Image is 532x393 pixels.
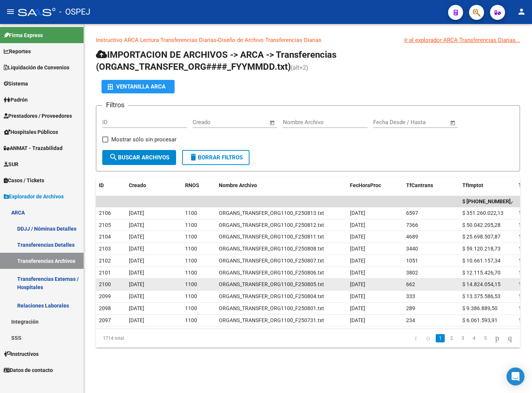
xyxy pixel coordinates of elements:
span: ORGANS_TRANSFER_ORG1100_F250813.txt [219,210,324,216]
span: [DATE] [129,234,144,240]
button: Buscar Archivos [102,150,176,165]
p: - [96,36,520,44]
div: Ir al explorador ARCA Transferencias Diarias... [404,36,520,44]
span: 1100 [185,317,197,323]
mat-icon: search [109,153,118,162]
span: IMPORTACION DE ARCHIVOS -> ARCA -> Transferencias (ORGANS_TRANSFER_ORG####_FYYMMDD.txt) [96,49,336,72]
span: 1100 [185,210,197,216]
datatable-header-cell: FecHoraProc [347,177,403,193]
span: 2098 [99,305,111,311]
span: $ 9.386.889,50 [462,305,498,311]
a: go to previous page [423,334,433,342]
span: 1100 [185,234,197,240]
div: 1714 total [96,329,179,348]
span: [DATE] [129,317,144,323]
a: Diseño de Archivo Transferencias Diarias [218,37,321,43]
span: Padrón [4,96,28,104]
span: 10 [519,281,525,287]
span: $ 50.042.205,28 [462,222,501,228]
span: Casos / Tickets [4,176,44,184]
span: 662 [406,281,415,287]
mat-icon: menu [6,7,15,16]
span: Instructivos [4,350,39,358]
span: $ 10.661.157,34 [462,258,501,264]
span: 2097 [99,317,111,323]
datatable-header-cell: Creado [126,177,182,193]
li: page 3 [457,332,468,345]
a: go to first page [411,334,421,342]
span: $ 25.698.507,87 [462,234,501,240]
datatable-header-cell: ID [96,177,126,193]
span: [DATE] [350,305,365,311]
span: $ 20.495.214.913,41 [462,198,518,204]
span: (alt+2) [291,64,308,71]
span: 2104 [99,234,111,240]
span: 10 [519,234,525,240]
a: go to next page [492,334,502,342]
span: - OSPEJ [59,4,90,20]
span: [DATE] [350,258,365,264]
datatable-header-cell: TfCantrans [403,177,459,193]
span: $ 351.260.022,13 [462,210,504,216]
span: SUR [4,160,18,168]
span: ORGANS_TRANSFER_ORG1100_F250812.txt [219,222,324,228]
span: Prestadores / Proveedores [4,112,72,120]
span: 333 [406,293,415,299]
span: 2105 [99,222,111,228]
span: [DATE] [350,281,365,287]
span: 10 [519,293,525,299]
button: Ventanilla ARCA [102,80,175,93]
span: Firma Express [4,31,43,39]
span: 1100 [185,246,197,252]
span: ORGANS_TRANSFER_ORG1100_F250804.txt [219,293,324,299]
h3: Filtros [102,100,128,110]
span: 10 [519,246,525,252]
span: ANMAT - Trazabilidad [4,144,63,152]
span: 2102 [99,258,111,264]
li: page 2 [446,332,457,345]
span: 10 [519,270,525,276]
datatable-header-cell: TfImptot [459,177,516,193]
input: End date [404,119,441,126]
span: ORGANS_TRANSFER_ORG1100_F250808.txt [219,246,324,252]
span: Liquidación de Convenios [4,63,69,72]
span: 7366 [406,222,418,228]
span: [DATE] [350,293,365,299]
input: End date [224,119,260,126]
span: [DATE] [350,270,365,276]
span: [DATE] [350,222,365,228]
span: [DATE] [129,246,144,252]
button: Open calendar [268,118,277,127]
mat-icon: delete [189,153,198,162]
span: 2099 [99,293,111,299]
span: 1051 [406,258,418,264]
span: ORGANS_TRANSFER_ORG1100_F250806.txt [219,270,324,276]
span: 3802 [406,270,418,276]
span: Reportes [4,47,31,55]
span: [DATE] [129,270,144,276]
span: ORGANS_TRANSFER_ORG1100_F250731.txt [219,317,324,323]
a: 5 [481,334,490,342]
a: go to last page [505,334,515,342]
span: [DATE] [129,258,144,264]
span: 1100 [185,281,197,287]
span: $ 13.375.586,53 [462,293,501,299]
span: [DATE] [129,222,144,228]
div: Ventanilla ARCA [108,80,169,93]
span: Borrar Filtros [189,154,243,161]
span: 1100 [185,258,197,264]
span: 2100 [99,281,111,287]
span: $ 6.061.593,91 [462,317,498,323]
a: 4 [469,334,478,342]
span: Hospitales Públicos [4,128,58,136]
span: Datos de contacto [4,366,53,374]
span: [DATE] [350,317,365,323]
span: ID [99,182,104,188]
span: ORGANS_TRANSFER_ORG1100_F250801.txt [219,305,324,311]
span: 2106 [99,210,111,216]
span: $ 59.120.218,73 [462,246,501,252]
a: 1 [436,334,445,342]
span: Creado [129,182,146,188]
span: TfImptot [462,182,483,188]
span: ORGANS_TRANSFER_ORG1100_F250807.txt [219,258,324,264]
